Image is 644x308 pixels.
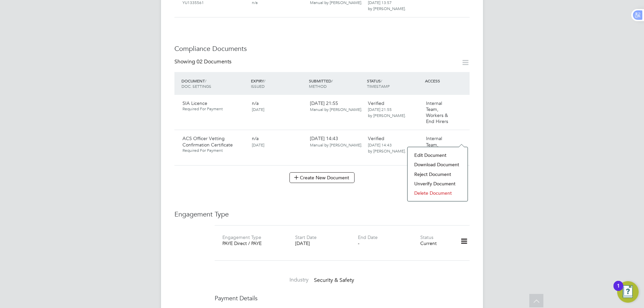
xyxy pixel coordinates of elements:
[205,78,206,83] span: /
[367,83,390,89] span: TIMESTAMP
[617,286,620,295] div: 1
[181,83,211,89] span: DOC. SETTINGS
[411,160,464,169] li: Download Document
[215,276,309,284] label: Industry
[252,107,264,112] span: [DATE]
[310,100,362,112] span: [DATE] 21:55
[426,100,448,125] span: Internal Team, Workers & End Hirers
[368,142,406,153] span: [DATE] 14:43 by [PERSON_NAME].
[180,75,249,92] div: DOCUMENT
[182,135,233,147] span: ACS Officer Vetting Confirmation Certificate
[310,135,362,147] span: [DATE] 14:43
[215,294,470,302] h4: Payment Details
[264,78,265,83] span: /
[310,142,362,147] span: Manual by [PERSON_NAME].
[289,172,355,183] button: Create New Document
[368,135,384,141] span: Verified
[295,234,317,240] label: Start Date
[222,234,261,240] label: Engagement Type
[252,135,259,141] span: n/a
[365,75,423,92] div: STATUS
[222,240,285,246] div: PAYE Direct / PAYE
[420,234,433,240] label: Status
[381,78,382,83] span: /
[251,83,265,89] span: ISSUED
[426,135,448,160] span: Internal Team, Workers & End Hirers
[182,106,247,112] span: Required For Payment
[252,100,259,106] span: n/a
[197,58,231,65] span: 02 Documents
[411,150,464,160] li: Edit Document
[174,210,470,219] h3: Engagement Type
[310,107,362,112] span: Manual by [PERSON_NAME].
[368,107,406,118] span: [DATE] 21:55 by [PERSON_NAME].
[358,234,378,240] label: End Date
[368,100,384,106] span: Verified
[309,83,327,89] span: METHOD
[331,78,333,83] span: /
[368,6,406,11] span: by [PERSON_NAME].
[423,75,470,87] div: ACCESS
[617,281,639,303] button: Open Resource Center, 1 new notification
[182,100,207,106] span: SIA Licence
[174,44,470,53] h3: Compliance Documents
[420,240,451,246] div: Current
[174,58,233,65] div: Showing
[314,277,354,284] span: Security & Safety
[358,240,420,246] div: -
[307,75,365,92] div: SUBMITTED
[411,188,464,198] li: Delete Document
[249,75,307,92] div: EXPIRY
[411,170,464,179] li: Reject Document
[295,240,358,246] div: [DATE]
[411,179,464,188] li: Unverify Document
[182,148,247,153] span: Required For Payment
[252,142,264,147] span: [DATE]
